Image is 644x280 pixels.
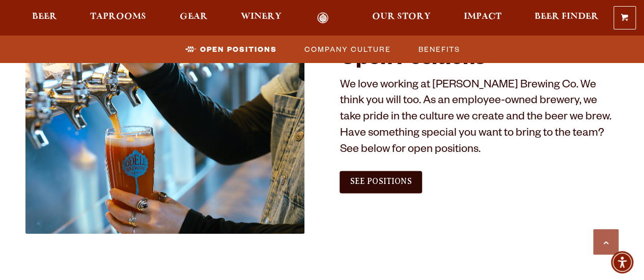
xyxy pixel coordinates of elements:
span: Our Story [372,13,431,21]
span: Impact [464,13,501,21]
span: Winery [241,13,282,21]
a: Scroll to top [593,229,619,255]
a: Open Positions [179,42,282,56]
a: See Positions [340,171,422,193]
span: Taprooms [90,13,146,21]
a: Our Story [366,12,437,24]
a: Company Culture [298,42,396,56]
span: See Positions [350,177,411,186]
a: Beer [25,12,64,24]
span: Gear [180,13,208,21]
a: Impact [457,12,508,24]
p: We love working at [PERSON_NAME] Brewing Co. We think you will too. As an employee-owned brewery,... [340,78,619,160]
img: Jobs_1 [25,48,304,234]
span: Benefits [418,42,460,56]
a: Beer Finder [528,12,605,24]
div: Accessibility Menu [611,251,633,273]
a: Odell Home [304,12,342,24]
span: Company Culture [304,42,391,56]
span: Beer Finder [535,13,599,21]
a: Gear [173,12,214,24]
a: Taprooms [83,12,153,24]
a: Benefits [412,42,465,56]
span: Beer [32,13,57,21]
span: Open Positions [200,42,277,56]
a: Winery [234,12,288,24]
